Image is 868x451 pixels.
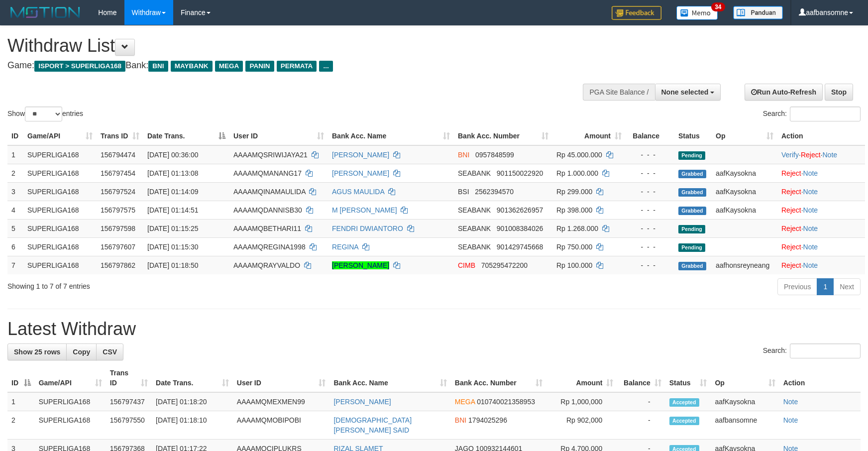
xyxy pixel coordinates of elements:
label: Search: [763,107,861,121]
span: [DATE] 00:36:00 [147,151,198,159]
span: Copy 1794025296 to clipboard [468,416,507,424]
a: 1 [817,278,834,295]
th: Trans ID: activate to sort column ascending [106,364,152,392]
h1: Latest Withdraw [7,319,861,339]
span: Pending [678,151,705,160]
td: 2 [7,411,35,440]
td: 7 [7,256,23,274]
span: [DATE] 01:14:09 [147,188,198,196]
span: CIMB [458,261,475,269]
td: Rp 902,000 [546,411,618,440]
span: Rp 1.268.000 [556,225,598,232]
span: 156797607 [101,243,135,251]
span: Rp 45.000.000 [556,151,602,159]
a: REGINA [332,243,358,251]
th: Trans ID: activate to sort column ascending [97,127,143,145]
a: Note [783,398,798,406]
td: 1 [7,145,23,164]
td: aafKaysokna [712,182,777,201]
th: Date Trans.: activate to sort column descending [143,127,229,145]
div: - - - [630,242,670,252]
td: AAAAMQMEXMEN99 [233,392,330,411]
h4: Game: Bank: [7,61,569,71]
span: Accepted [669,417,699,425]
a: Verify [781,151,799,159]
a: Copy [66,343,97,360]
span: Copy 010740021358953 to clipboard [477,398,535,406]
span: PANIN [245,61,274,72]
h1: Withdraw List [7,36,569,56]
td: · · [777,145,865,164]
td: 4 [7,201,23,219]
a: Note [803,188,818,196]
span: ... [319,61,332,72]
td: SUPERLIGA168 [35,411,106,440]
div: - - - [630,205,670,215]
span: SEABANK [458,225,491,232]
a: Reject [781,225,801,232]
td: 3 [7,182,23,201]
td: SUPERLIGA168 [23,182,97,201]
th: Game/API: activate to sort column ascending [35,364,106,392]
span: BNI [455,416,466,424]
a: Note [803,243,818,251]
th: Op: activate to sort column ascending [712,127,777,145]
input: Search: [790,343,861,358]
td: · [777,201,865,219]
a: AGUS MAULIDA [332,188,384,196]
span: AAAAMQINAMAULIDA [233,188,306,196]
span: Copy 901150022920 to clipboard [497,169,543,177]
div: - - - [630,168,670,178]
span: AAAAMQMANANG17 [233,169,302,177]
td: - [617,411,665,440]
a: Previous [777,278,817,295]
span: AAAAMQBETHARI11 [233,225,301,232]
td: AAAAMQMOBIPOBI [233,411,330,440]
th: User ID: activate to sort column ascending [229,127,328,145]
th: ID: activate to sort column descending [7,364,35,392]
span: Rp 750.000 [556,243,592,251]
td: 156797550 [106,411,152,440]
td: 1 [7,392,35,411]
a: [DEMOGRAPHIC_DATA][PERSON_NAME] SAID [333,416,412,434]
td: aafhonsreyneang [712,256,777,274]
button: None selected [655,84,721,101]
span: Rp 1.000.000 [556,169,598,177]
a: CSV [96,343,123,360]
span: Pending [678,225,705,233]
span: 156797524 [101,188,135,196]
span: Accepted [669,398,699,407]
a: Show 25 rows [7,343,67,360]
select: Showentries [25,107,62,121]
span: Rp 398.000 [556,206,592,214]
a: FENDRI DWIANTORO [332,225,403,232]
a: Reject [801,151,821,159]
th: Amount: activate to sort column ascending [546,364,618,392]
span: Grabbed [678,170,706,178]
td: SUPERLIGA168 [23,256,97,274]
th: Op: activate to sort column ascending [711,364,779,392]
th: Bank Acc. Number: activate to sort column ascending [451,364,546,392]
span: AAAAMQSRIWIJAYA21 [233,151,308,159]
span: [DATE] 01:14:51 [147,206,198,214]
span: Show 25 rows [14,348,60,356]
a: Reject [781,188,801,196]
td: Rp 1,000,000 [546,392,618,411]
a: Run Auto-Refresh [745,84,823,101]
span: Rp 299.000 [556,188,592,196]
div: - - - [630,224,670,233]
td: · [777,256,865,274]
td: · [777,164,865,182]
a: [PERSON_NAME] [332,261,389,269]
td: aafKaysokna [711,392,779,411]
a: [PERSON_NAME] [332,169,389,177]
td: · [777,237,865,256]
td: SUPERLIGA168 [35,392,106,411]
a: Note [803,261,818,269]
span: None selected [661,88,709,96]
span: [DATE] 01:15:25 [147,225,198,232]
a: Reject [781,261,801,269]
img: Feedback.jpg [612,6,661,20]
div: PGA Site Balance / [583,84,654,101]
label: Show entries [7,107,83,121]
